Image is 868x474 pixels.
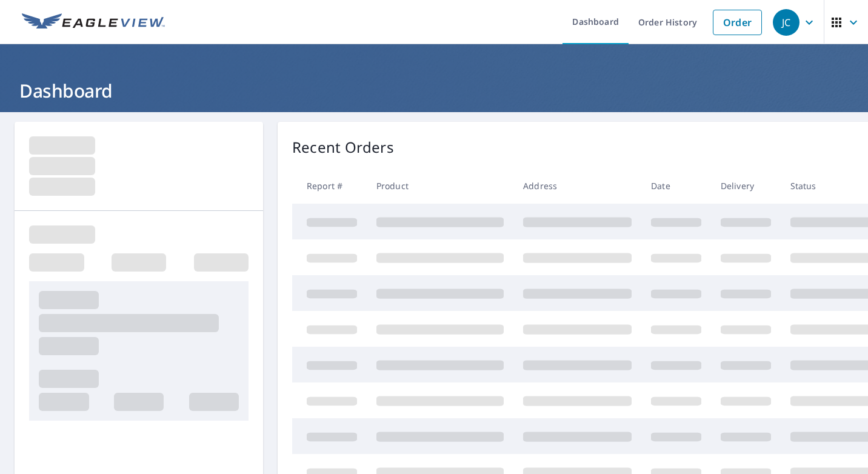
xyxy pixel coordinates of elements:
a: Order [713,10,762,35]
h1: Dashboard [15,78,853,103]
th: Address [513,168,641,204]
img: EV Logo [22,13,165,32]
th: Delivery [711,168,781,204]
th: Report # [292,168,367,204]
p: Recent Orders [292,136,394,158]
th: Product [367,168,513,204]
div: JC [773,9,800,36]
th: Date [641,168,711,204]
